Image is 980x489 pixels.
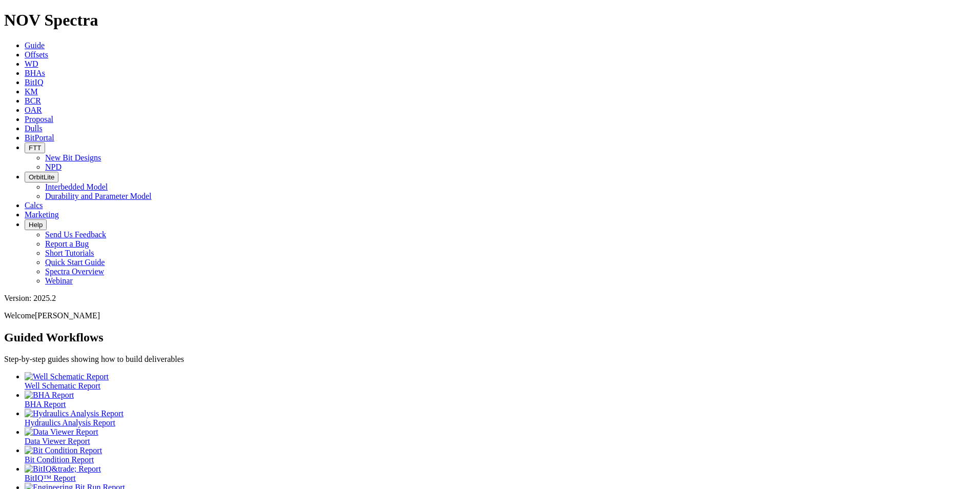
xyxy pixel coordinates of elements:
[4,11,976,30] h1: NOV Spectra
[25,87,38,96] a: KM
[25,409,976,427] a: Hydraulics Analysis Report Hydraulics Analysis Report
[45,162,62,171] a: NPD
[25,455,94,464] span: Bit Condition Report
[45,267,104,276] a: Spectra Overview
[25,69,45,77] a: BHAs
[25,446,102,455] img: Bit Condition Report
[25,437,90,445] span: Data Viewer Report
[29,144,41,152] span: FTT
[25,201,43,210] a: Calcs
[25,381,100,390] span: Well Schematic Report
[25,391,74,400] img: BHA Report
[25,172,58,182] button: OrbitLite
[45,258,105,267] a: Quick Start Guide
[25,391,976,409] a: BHA Report BHA Report
[25,78,43,87] a: BitIQ
[45,276,73,285] a: Webinar
[25,427,98,437] img: Data Viewer Report
[25,418,115,427] span: Hydraulics Analysis Report
[25,50,48,59] a: Offsets
[25,464,101,474] img: BitIQ&trade; Report
[25,464,976,482] a: BitIQ&trade; Report BitIQ™ Report
[25,427,976,445] a: Data Viewer Report Data Viewer Report
[29,173,54,181] span: OrbitLite
[25,106,42,114] a: OAR
[29,221,43,229] span: Help
[4,294,976,303] div: Version: 2025.2
[4,311,976,320] p: Welcome
[4,331,976,344] h2: Guided Workflows
[25,210,59,219] a: Marketing
[25,409,124,418] img: Hydraulics Analysis Report
[45,192,152,200] a: Durability and Parameter Model
[4,355,976,364] p: Step-by-step guides showing how to build deliverables
[25,446,976,464] a: Bit Condition Report Bit Condition Report
[25,372,976,390] a: Well Schematic Report Well Schematic Report
[25,59,38,68] a: WD
[25,133,54,142] a: BitPortal
[25,115,53,124] a: Proposal
[45,239,89,248] a: Report a Bug
[35,311,100,320] span: [PERSON_NAME]
[25,41,45,50] a: Guide
[25,142,45,153] button: FTT
[25,400,66,409] span: BHA Report
[45,230,106,239] a: Send Us Feedback
[25,124,43,133] a: Dulls
[45,153,101,162] a: New Bit Designs
[45,182,108,191] a: Interbedded Model
[25,372,109,381] img: Well Schematic Report
[25,96,41,105] a: BCR
[45,249,94,257] a: Short Tutorials
[25,219,47,230] button: Help
[25,474,76,482] span: BitIQ™ Report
